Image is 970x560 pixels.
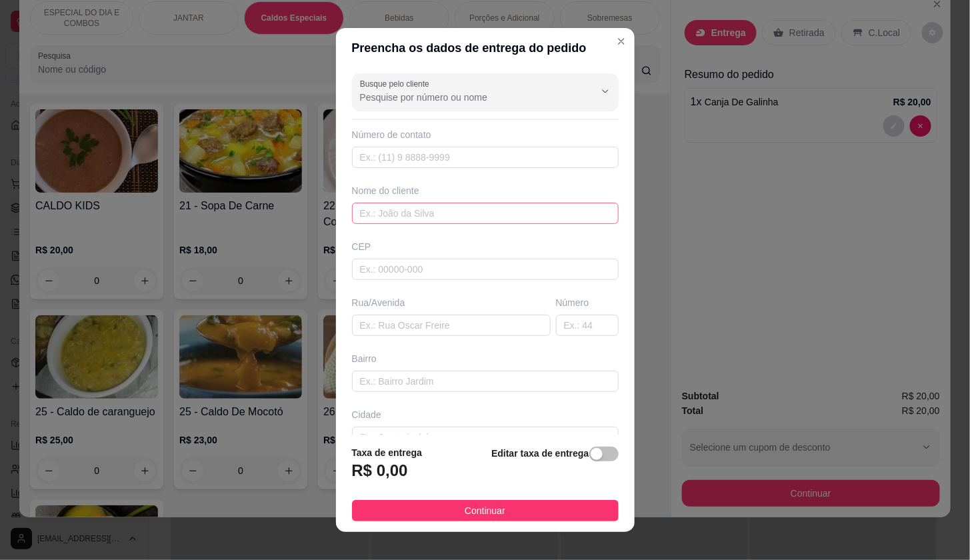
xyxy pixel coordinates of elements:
input: Ex.: Bairro Jardim [352,371,619,392]
div: CEP [352,240,619,253]
button: Continuar [352,500,619,521]
input: Ex.: Santo André [352,427,619,448]
span: Continuar [465,503,505,518]
button: Close [611,31,632,52]
input: Ex.: (11) 9 8888-9999 [352,147,619,168]
strong: Editar taxa de entrega [491,448,589,459]
div: Cidade [352,408,619,421]
input: Ex.: João da Silva [352,203,619,224]
header: Preencha os dados de entrega do pedido [336,28,635,68]
input: Ex.: 44 [556,315,619,336]
button: Show suggestions [595,81,616,102]
div: Número [556,296,619,309]
label: Busque pelo cliente [360,78,434,89]
div: Rua/Avenida [352,296,551,309]
input: Busque pelo cliente [360,91,573,104]
strong: Taxa de entrega [352,447,423,458]
input: Ex.: 00000-000 [352,259,619,280]
input: Ex.: Rua Oscar Freire [352,315,551,336]
div: Bairro [352,352,619,365]
h3: R$ 0,00 [352,460,408,481]
div: Número de contato [352,128,619,141]
div: Nome do cliente [352,184,619,197]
